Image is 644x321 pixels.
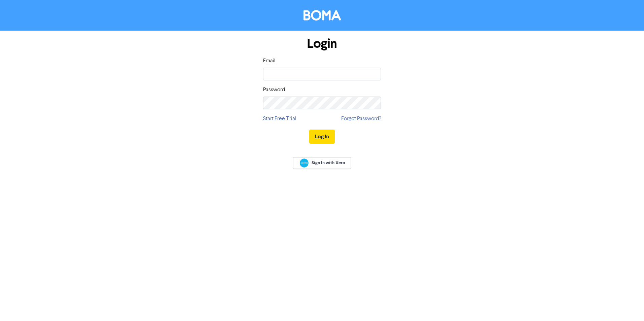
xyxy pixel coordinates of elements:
label: Password [263,86,285,94]
a: Sign In with Xero [293,157,351,169]
label: Email [263,57,276,65]
img: BOMA Logo [303,10,341,21]
span: Sign In with Xero [312,160,345,166]
img: Xero logo [300,158,309,168]
a: Start Free Trial [263,115,296,123]
button: Log In [309,130,335,144]
h1: Login [263,36,381,51]
a: Forgot Password? [341,115,381,123]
